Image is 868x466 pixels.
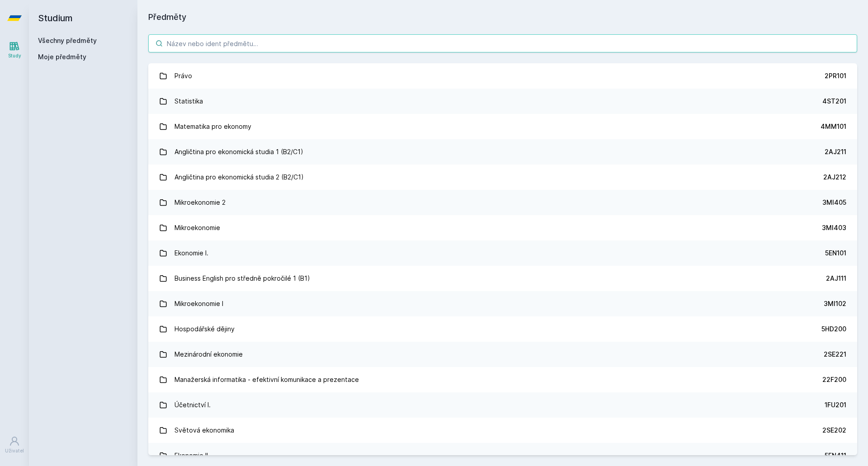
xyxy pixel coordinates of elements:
a: Všechny předměty [38,37,97,44]
span: Moje předměty [38,52,86,61]
div: Angličtina pro ekonomická studia 2 (B2/C1) [175,168,304,186]
div: 22F200 [822,375,846,384]
div: 3MI403 [822,223,846,232]
a: Angličtina pro ekonomická studia 1 (B2/C1) 2AJ211 [148,139,857,165]
div: Světová ekonomika [175,421,234,439]
div: Uživatel [5,447,24,454]
div: Mezinárodní ekonomie [175,345,243,363]
div: Matematika pro ekonomy [175,118,251,136]
div: Ekonomie I. [175,244,208,262]
div: 3MI405 [822,198,846,207]
h1: Předměty [148,11,857,24]
div: 2SE202 [822,426,846,435]
a: Mikroekonomie 2 3MI405 [148,190,857,215]
div: 1FU201 [825,400,846,410]
a: Uživatel [2,431,27,459]
div: Manažerská informatika - efektivní komunikace a prezentace [175,371,359,389]
div: 2AJ111 [826,274,846,283]
div: Mikroekonomie I [175,295,223,313]
div: Ekonomie II. [175,447,210,465]
a: Angličtina pro ekonomická studia 2 (B2/C1) 2AJ212 [148,165,857,190]
a: Právo 2PR101 [148,63,857,89]
div: Angličtina pro ekonomická studia 1 (B2/C1) [175,143,303,161]
div: Business English pro středně pokročilé 1 (B1) [175,269,310,287]
div: 2AJ212 [823,173,846,182]
a: Mikroekonomie I 3MI102 [148,291,857,316]
a: Statistika 4ST201 [148,89,857,114]
div: Mikroekonomie [175,219,220,237]
div: Právo [175,67,192,85]
a: Manažerská informatika - efektivní komunikace a prezentace 22F200 [148,367,857,392]
a: Matematika pro ekonomy 4MM101 [148,114,857,139]
a: Účetnictví I. 1FU201 [148,392,857,418]
div: 2AJ211 [825,147,846,156]
input: Název nebo ident předmětu… [148,34,857,52]
a: Mikroekonomie 3MI403 [148,215,857,240]
a: Ekonomie I. 5EN101 [148,240,857,266]
div: Statistika [175,92,203,110]
div: 2SE221 [824,350,846,359]
div: Mikroekonomie 2 [175,193,226,212]
div: 4ST201 [822,97,846,106]
a: Hospodářské dějiny 5HD200 [148,316,857,342]
a: Světová ekonomika 2SE202 [148,418,857,443]
div: 4MM101 [821,122,846,131]
a: Business English pro středně pokročilé 1 (B1) 2AJ111 [148,266,857,291]
div: 3MI102 [824,299,846,308]
div: 5EN411 [825,451,846,460]
div: 2PR101 [825,71,846,80]
div: Účetnictví I. [175,396,211,414]
a: Mezinárodní ekonomie 2SE221 [148,342,857,367]
div: 5EN101 [825,249,846,258]
div: Hospodářské dějiny [175,320,235,338]
div: Study [8,52,21,59]
div: 5HD200 [821,325,846,334]
a: Study [2,36,27,64]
